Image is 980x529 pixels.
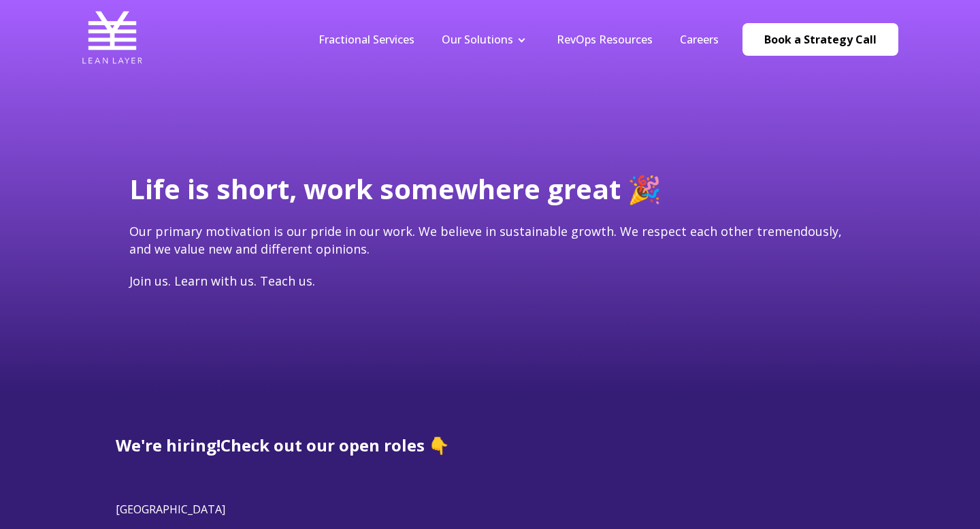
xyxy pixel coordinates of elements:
div: Navigation Menu [305,32,732,47]
span: Life is short, work somewhere great 🎉 [129,170,661,207]
a: Book a Strategy Call [742,23,898,56]
span: We're hiring! [116,434,220,456]
a: RevOps Resources [557,32,653,47]
a: Fractional Services [318,32,414,47]
img: Lean Layer Logo [82,7,143,68]
span: Join us. Learn with us. Teach us. [129,273,315,289]
span: [GEOGRAPHIC_DATA] [116,502,225,517]
a: Our Solutions [442,32,513,47]
span: Check out our open roles 👇 [220,434,449,456]
a: Careers [680,32,719,47]
span: Our primary motivation is our pride in our work. We believe in sustainable growth. We respect eac... [129,223,842,256]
